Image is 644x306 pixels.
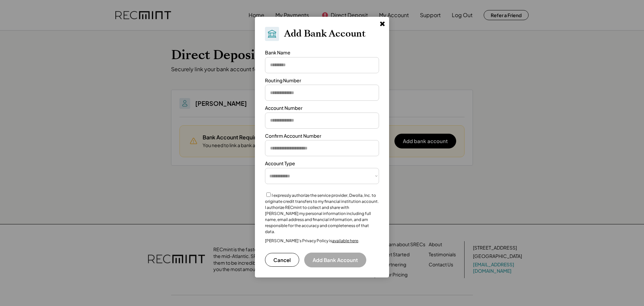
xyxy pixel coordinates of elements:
[265,105,303,112] div: Account Number
[265,160,295,167] div: Account Type
[265,49,290,56] div: Bank Name
[304,253,366,267] button: Add Bank Account
[284,28,366,40] h2: Add Bank Account
[265,238,359,244] div: [PERSON_NAME]’s Privacy Policy is .
[265,133,321,139] div: Confirm Account Number
[267,29,277,39] img: Bank.svg
[265,253,299,267] button: Cancel
[332,238,358,243] a: available here
[265,193,379,234] label: I expressly authorize the service provider, Dwolla, Inc. to originate credit transfers to my fina...
[265,77,301,84] div: Routing Number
